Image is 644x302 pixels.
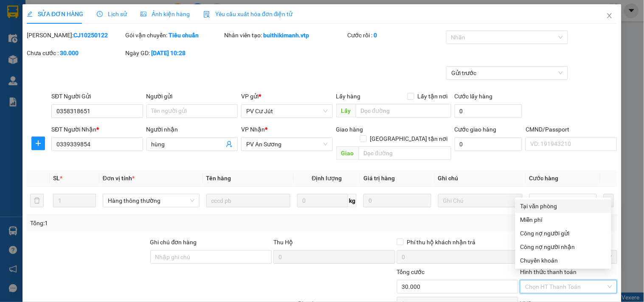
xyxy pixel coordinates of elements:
div: VP gửi [241,92,332,101]
div: SĐT Người Nhận [51,125,143,134]
input: Cước giao hàng [455,137,523,151]
th: Ghi chú [435,170,526,187]
span: Chọn HT Thanh Toán [525,280,612,293]
b: 0 [374,32,377,39]
input: Ghi Chú [438,194,523,207]
input: Dọc đường [359,146,451,160]
span: Tên hàng [206,175,231,182]
span: VP Nhận [241,126,265,133]
div: Chuyển khoản [520,256,606,265]
label: Hình thức thanh toán [520,268,577,275]
div: Tại văn phòng [520,201,606,211]
div: Người gửi [146,92,238,101]
label: Cước giao hàng [455,126,497,133]
span: user-add [226,141,233,148]
span: Yêu cầu xuất hóa đơn điện tử [203,11,293,17]
b: buithikimanh.vtp [263,32,309,39]
div: Chưa cước : [27,48,124,58]
div: Tổng: 1 [30,218,249,228]
input: 0 [363,194,431,207]
button: Close [598,4,622,28]
div: Ngày GD: [126,48,222,58]
div: Cước rồi : [348,31,444,40]
b: CJ10250122 [73,32,108,39]
input: Dọc đường [356,104,451,117]
div: SĐT Người Gửi [51,92,143,101]
span: PV An Sương [246,138,327,151]
span: kg [348,194,357,207]
input: Ghi chú đơn hàng [150,250,272,264]
span: Định lượng [312,175,342,182]
span: Tổng cước [397,268,425,275]
span: edit [27,11,33,17]
span: close [606,12,613,19]
span: Cước hàng [529,175,559,182]
span: plus [32,140,45,147]
div: Công nợ người nhận [520,242,606,252]
span: Lịch sử [97,11,127,17]
div: Gói vận chuyển: [126,31,222,40]
span: SL [53,175,60,182]
div: [PERSON_NAME]: [27,31,124,40]
span: picture [141,11,146,17]
span: Đơn vị tính [103,175,135,182]
span: Lấy [336,104,356,117]
span: Ảnh kiện hàng [141,11,190,17]
label: Cước lấy hàng [455,93,493,100]
span: [GEOGRAPHIC_DATA] tận nơi [367,134,451,143]
button: plus [604,194,614,207]
div: Nhân viên tạo: [224,31,346,40]
b: [DATE] 10:28 [152,50,186,56]
img: icon [203,11,210,18]
span: PV Cư Jút [246,105,327,117]
span: Giao hàng [336,126,363,133]
span: Giá trị hàng [363,175,395,182]
div: Cước gửi hàng sẽ được ghi vào công nợ của người gửi [515,226,611,240]
b: Tiêu chuẩn [169,32,199,39]
span: Hàng thông thường [108,194,194,207]
div: Miễn phí [520,215,606,224]
span: Gửi trước [451,67,563,79]
span: SỬA ĐƠN HÀNG [27,11,83,17]
button: plus [31,137,45,150]
div: Cước gửi hàng sẽ được ghi vào công nợ của người nhận [515,240,611,254]
span: clock-circle [97,11,103,17]
span: Lấy hàng [336,93,361,100]
label: Ghi chú đơn hàng [150,239,197,246]
b: 30.000 [60,50,79,56]
span: Thu Hộ [273,239,293,246]
span: Phí thu hộ khách nhận trả [404,238,479,247]
span: Lấy tận nơi [414,92,451,101]
input: VD: Bàn, Ghế [206,194,291,207]
div: Công nợ người gửi [520,229,606,238]
span: Giao [336,146,359,160]
input: Cước lấy hàng [455,104,523,118]
button: delete [30,194,44,207]
div: Người nhận [146,125,238,134]
div: CMND/Passport [526,125,617,134]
